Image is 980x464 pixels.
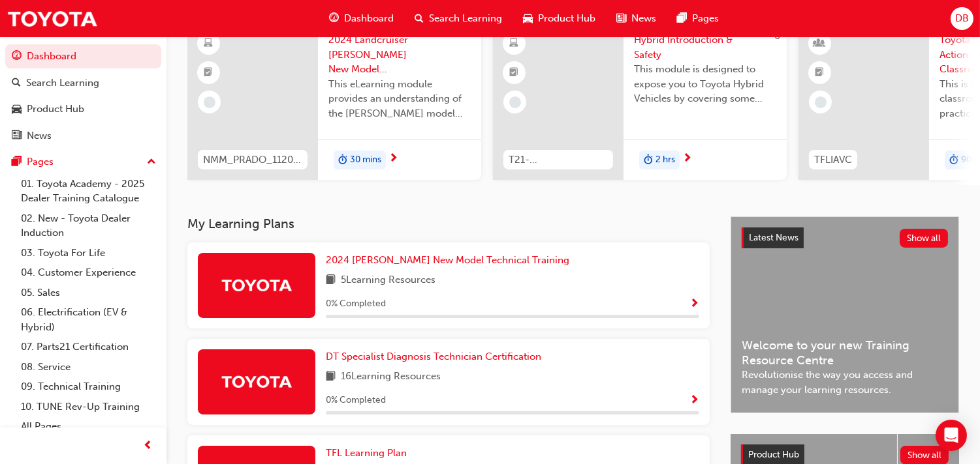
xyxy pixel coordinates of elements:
a: guage-iconDashboard [319,5,404,32]
button: Show all [900,229,949,248]
span: news-icon [616,10,626,27]
h3: My Learning Plans [187,216,710,231]
a: 10. TUNE Rev-Up Training [16,397,161,417]
span: Hybrid Introduction & Safety [634,33,776,62]
span: DB [955,11,969,26]
span: 2024 [PERSON_NAME] New Model Technical Training [326,254,569,266]
a: 08. Service [16,357,161,377]
button: Pages [5,150,161,174]
span: T21-FOD_HVIS_PREREQ [509,152,608,167]
a: 0T21-FOD_HVIS_PREREQHybrid Introduction & SafetyThis module is designed to expose you to Toyota H... [493,22,787,180]
a: Latest NewsShow allWelcome to your new Training Resource CentreRevolutionise the way you access a... [731,216,959,413]
span: This eLearning module provides an understanding of the [PERSON_NAME] model line-up and its Katash... [328,77,471,121]
span: pages-icon [677,10,687,27]
img: Trak [221,274,292,297]
a: 02. New - Toyota Dealer Induction [16,209,161,243]
a: 01. Toyota Academy - 2025 Dealer Training Catalogue [16,174,161,209]
span: TFL Learning Plan [326,447,407,459]
span: learningRecordVerb_NONE-icon [815,96,827,108]
span: duration-icon [949,152,958,169]
span: learningResourceType_INSTRUCTOR_LED-icon [815,35,825,52]
a: search-iconSearch Learning [404,5,513,32]
span: search-icon [415,10,424,27]
span: learningRecordVerb_NONE-icon [204,96,215,108]
div: Pages [27,154,54,169]
a: 04. Customer Experience [16,263,161,283]
span: Welcome to your new Training Resource Centre [742,338,948,368]
span: car-icon [12,104,22,115]
span: Revolutionise the way you access and manage your learning resources. [742,368,948,397]
span: Search Learning [429,11,502,26]
span: guage-icon [12,51,22,63]
span: Latest News [749,232,798,243]
span: DT Specialist Diagnosis Technician Certification [326,351,541,362]
span: Product Hub [538,11,595,26]
span: learningRecordVerb_NONE-icon [509,96,521,108]
span: Show Progress [689,395,699,407]
span: 0 % Completed [326,393,386,408]
a: Latest NewsShow all [742,227,948,248]
span: book-icon [326,369,336,385]
span: TFLIAVC [814,152,852,167]
a: DT Specialist Diagnosis Technician Certification [326,349,546,364]
span: 5 Learning Resources [341,272,435,289]
a: NMM_PRADO_112024_MODULE_12024 Landcruiser [PERSON_NAME] New Model Mechanisms - Model Outline 1Thi... [187,22,481,180]
span: search-icon [12,78,21,89]
span: learningResourceType_ELEARNING-icon [510,35,519,52]
a: Dashboard [5,44,161,68]
div: Product Hub [27,102,84,117]
a: 2024 [PERSON_NAME] New Model Technical Training [326,253,575,268]
span: NMM_PRADO_112024_MODULE_1 [203,152,302,167]
a: 09. Technical Training [16,377,161,397]
a: TFL Learning Plan [326,446,412,461]
a: car-iconProduct Hub [513,5,606,32]
span: booktick-icon [815,65,825,81]
span: next-icon [388,153,398,165]
a: All Pages [16,416,161,437]
span: car-icon [523,10,533,27]
button: Show Progress [689,392,699,409]
span: This module is designed to expose you to Toyota Hybrid Vehicles by covering some history of the H... [634,62,776,106]
span: 2 hrs [656,152,675,167]
span: 2024 Landcruiser [PERSON_NAME] New Model Mechanisms - Model Outline 1 [328,33,471,77]
span: learningResourceType_ELEARNING-icon [204,35,213,52]
img: Trak [7,4,98,33]
a: Product Hub [5,97,161,121]
span: up-icon [147,154,156,171]
a: Search Learning [5,71,161,95]
a: 03. Toyota For Life [16,243,161,263]
span: Pages [692,11,719,26]
a: pages-iconPages [667,5,729,32]
span: 30 mins [350,152,381,167]
div: Search Learning [26,76,99,91]
span: 0 % Completed [326,297,386,312]
div: Open Intercom Messenger [936,420,967,451]
span: booktick-icon [204,65,213,81]
span: duration-icon [644,152,653,169]
span: guage-icon [329,10,339,27]
a: news-iconNews [606,5,667,32]
span: Product Hub [748,449,799,460]
a: 06. Electrification (EV & Hybrid) [16,302,161,337]
a: News [5,124,161,148]
span: Dashboard [344,11,394,26]
span: duration-icon [338,152,347,169]
button: DashboardSearch LearningProduct HubNews [5,42,161,150]
a: 05. Sales [16,283,161,303]
span: 16 Learning Resources [341,369,441,385]
span: next-icon [682,153,692,165]
div: News [27,128,52,143]
a: 07. Parts21 Certification [16,337,161,357]
img: Trak [221,370,292,393]
button: Show Progress [689,296,699,312]
span: prev-icon [144,438,153,454]
span: book-icon [326,272,336,289]
button: DB [951,7,973,30]
span: News [631,11,656,26]
span: Show Progress [689,298,699,310]
span: news-icon [12,130,22,142]
span: pages-icon [12,156,22,168]
span: booktick-icon [510,65,519,81]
